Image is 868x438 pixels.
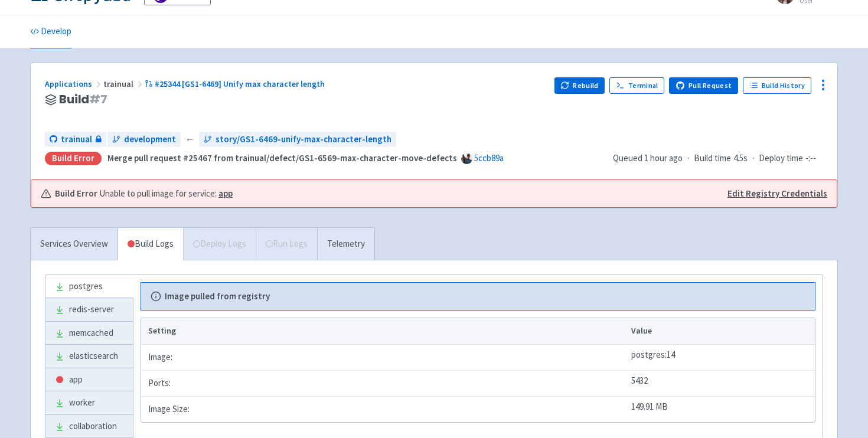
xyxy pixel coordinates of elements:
[61,133,92,146] span: trainual
[45,368,133,391] a: app
[107,152,457,164] strong: Merge pull request #25467 from trainual/defect/GS1-6569-max-character-move-defects
[141,344,627,370] td: Image:
[644,152,683,164] time: 1 hour ago
[55,187,97,201] b: Build Error
[99,187,233,201] span: Unable to pull image for service:
[733,152,748,165] span: 4.5s
[317,228,374,260] a: Telemetry
[124,133,176,146] span: development
[103,79,145,89] span: trainual
[165,290,270,303] b: Image pulled from registry
[554,77,605,94] button: Rebuild
[216,133,391,146] span: story/GS1-6469-unify-max-character-length
[45,79,103,89] a: Applications
[107,132,181,148] a: development
[45,391,133,414] a: worker
[609,77,664,94] a: Terminal
[185,133,194,146] span: ←
[743,77,811,94] a: Build History
[45,152,102,165] div: Build Error
[45,132,106,148] a: trainual
[627,318,815,344] th: Value
[145,79,327,89] a: #25344 [GS1-6469] Unify max character length
[669,77,738,94] a: Pull Request
[141,396,627,422] td: Image Size:
[59,93,107,106] span: Build
[627,344,815,370] td: postgres:14
[613,152,823,165] div: · ·
[45,345,133,368] a: elasticsearch
[45,415,133,438] a: collaboration
[613,152,683,164] span: Queued
[118,228,183,260] a: Build Logs
[474,152,504,164] a: 5ccb89a
[141,370,627,396] td: Ports:
[45,298,133,321] a: redis-server
[45,275,133,298] a: postgres
[627,396,815,422] td: 149.91 MB
[727,187,827,201] a: Edit Registry Credentials
[45,322,133,345] a: memcached
[199,132,396,148] a: story/GS1-6469-unify-max-character-length
[627,370,815,396] td: 5432
[805,152,816,165] span: -:--
[89,91,107,107] span: # 7
[759,152,803,165] span: Deploy time
[218,188,233,199] a: app
[694,152,731,165] span: Build time
[31,228,118,260] a: Services Overview
[30,15,71,48] a: Develop
[141,318,627,344] th: Setting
